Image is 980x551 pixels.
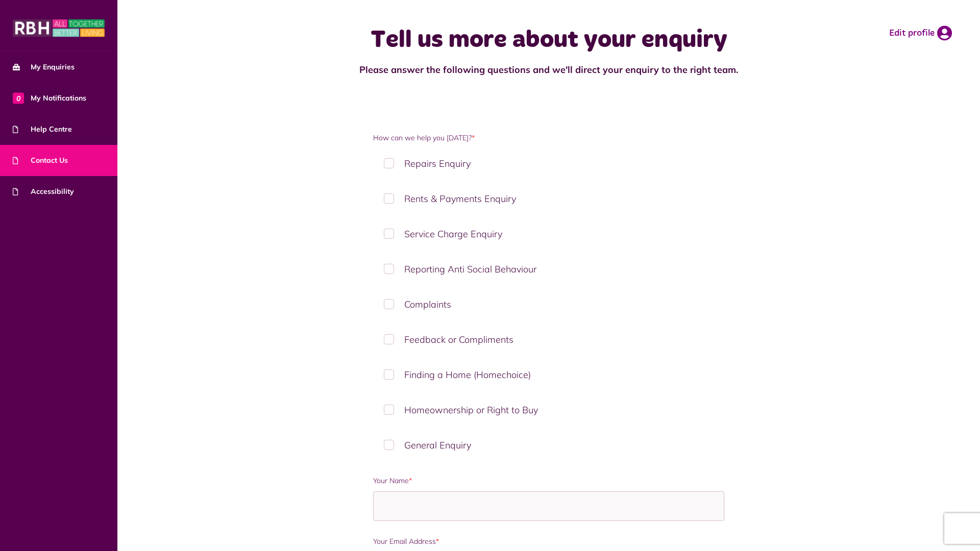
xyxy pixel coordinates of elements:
label: How can we help you [DATE]? [373,133,725,143]
label: Service Charge Enquiry [373,219,725,249]
strong: . [736,64,738,76]
span: 0 [13,92,24,104]
label: Homeownership or Right to Buy [373,395,725,425]
label: Repairs Enquiry [373,148,725,179]
label: Rents & Payments Enquiry [373,184,725,214]
label: Finding a Home (Homechoice) [373,360,725,390]
label: General Enquiry [373,430,725,460]
label: Reporting Anti Social Behaviour [373,254,725,284]
span: Help Centre [13,124,72,135]
label: Your Email Address [373,536,725,547]
img: MyRBH [13,18,105,38]
strong: Please answer the following questions and we'll direct your enquiry to the right team [359,64,736,76]
span: My Notifications [13,93,86,104]
label: Feedback or Compliments [373,324,725,355]
span: Contact Us [13,155,68,166]
span: Accessibility [13,186,74,197]
label: Your Name [373,475,725,486]
label: Complaints [373,289,725,319]
h1: Tell us more about your enquiry [345,26,753,55]
a: Edit profile [889,26,952,41]
span: My Enquiries [13,62,75,72]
